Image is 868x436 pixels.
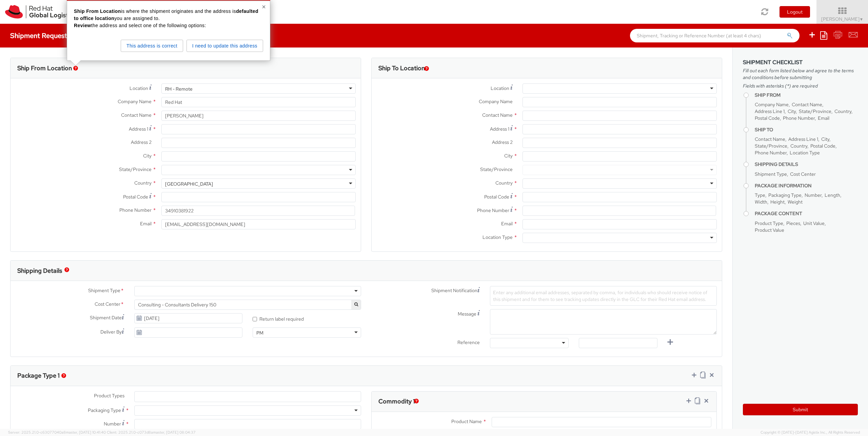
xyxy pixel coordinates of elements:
[790,143,807,149] span: Country
[165,181,213,187] div: [GEOGRAPHIC_DATA]
[140,221,152,227] span: Email
[10,32,67,39] h4: Shipment Request
[755,162,858,167] h4: Shipping Details
[803,220,825,226] span: Unit Value
[821,136,829,142] span: City
[755,101,789,108] span: Company Name
[788,108,796,114] span: City
[104,421,121,427] span: Number
[482,234,513,240] span: Location Type
[88,407,121,413] span: Packaging Type
[755,93,858,98] h4: Ship From
[743,59,858,65] h3: Shipment Checklist
[743,82,858,89] span: Fields with asterisks (*) are required
[755,136,785,142] span: Contact Name
[743,67,858,81] span: Fill out each form listed below and agree to the terms and conditions before submitting
[799,108,831,114] span: State/Province
[378,398,415,405] h3: Commodity 1
[755,143,787,149] span: State/Province
[153,430,196,435] span: master, [DATE] 08:04:37
[74,8,121,14] strong: Ship From Location
[493,289,707,302] span: Enter any additional email addresses, separated by comma, for individuals who should receive noti...
[786,220,800,226] span: Pieces
[451,418,482,424] span: Product Name
[123,194,148,200] span: Postal Code
[860,17,864,22] span: ▼
[755,115,780,121] span: Postal Code
[129,126,148,132] span: Address 1
[768,192,802,198] span: Packaging Type
[165,86,193,92] div: RH - Remote
[431,287,477,294] span: Shipment Notification
[66,430,106,435] span: master, [DATE] 10:41:40
[755,108,785,114] span: Address Line 1
[755,192,765,198] span: Type
[138,302,357,308] span: Consulting - Consultants Delivery 150
[479,98,513,105] span: Company Name
[134,180,152,186] span: Country
[790,171,816,177] span: Cost Center
[504,153,513,159] span: City
[90,314,122,321] span: Shipment Date
[480,166,513,172] span: State/Province
[477,207,509,213] span: Phone Number
[143,153,152,159] span: City
[780,6,810,18] button: Logout
[94,393,124,399] span: Product Types
[755,127,858,132] h4: Ship To
[256,329,263,336] div: PM
[743,404,858,415] button: Submit
[119,207,152,213] span: Phone Number
[118,98,152,105] span: Company Name
[131,139,152,145] span: Address 2
[457,339,480,345] span: Reference
[755,183,858,188] h4: Package Information
[458,311,476,317] span: Message
[755,171,787,177] span: Shipment Type
[755,211,858,216] h4: Package Content
[484,194,509,200] span: Postal Code
[17,372,60,379] h3: Package Type 1
[761,430,860,435] span: Copyright © [DATE]-[DATE] Agistix Inc., All Rights Reserved
[253,315,305,322] label: Return label required
[821,16,864,22] span: [PERSON_NAME]
[482,112,513,118] span: Contact Name
[17,267,62,274] h3: Shipping Details
[130,85,148,91] span: Location
[119,166,152,172] span: State/Province
[107,430,196,435] span: Client: 2025.21.0-c073d8a
[114,16,160,21] span: you are assigned to.
[495,180,513,186] span: Country
[74,23,91,28] strong: Review
[755,220,783,226] span: Product Type
[792,101,822,108] span: Contact Name
[492,139,513,145] span: Address 2
[834,108,851,114] span: Country
[788,136,818,142] span: Address Line 1
[770,199,785,205] span: Height
[121,40,183,52] button: This address is correct
[790,150,820,156] span: Location Type
[501,221,513,227] span: Email
[805,192,822,198] span: Number
[630,29,800,42] input: Shipment, Tracking or Reference Number (at least 4 chars)
[8,430,106,435] span: Server: 2025.21.0-c63077040a8
[755,150,787,156] span: Phone Number
[491,85,509,91] span: Location
[134,300,361,310] span: Consulting - Consultants Delivery 150
[17,65,72,72] h3: Ship From Location
[91,23,206,28] span: the address and select one of the following options:
[121,8,236,14] span: is where the shipment originates and the address is
[88,287,120,295] span: Shipment Type
[788,199,803,205] span: Weight
[121,112,152,118] span: Contact Name
[100,328,122,336] span: Deliver By
[818,115,829,121] span: Email
[810,143,835,149] span: Postal Code
[490,126,509,132] span: Address 1
[825,192,840,198] span: Length
[378,65,425,72] h3: Ship To Location
[262,3,266,10] button: Close
[755,227,784,233] span: Product Value
[95,301,120,308] span: Cost Center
